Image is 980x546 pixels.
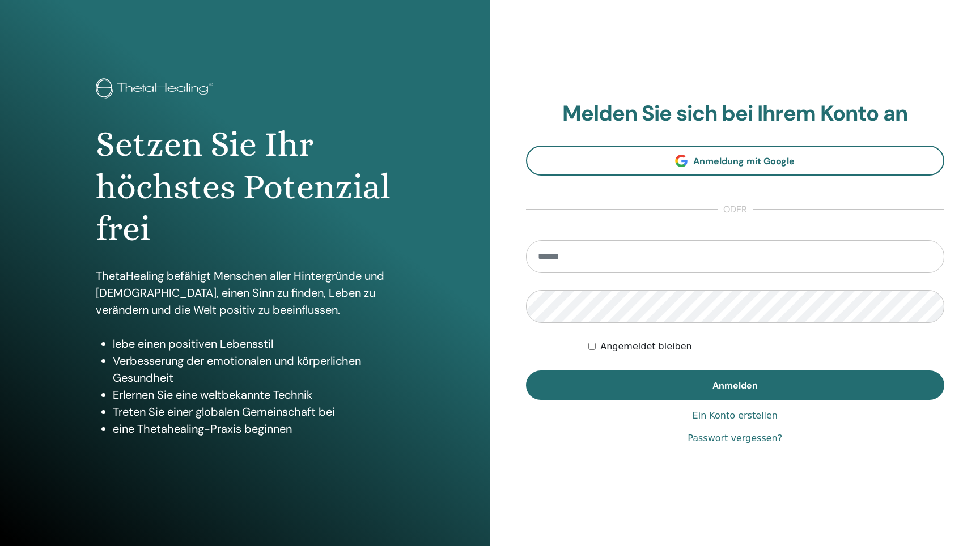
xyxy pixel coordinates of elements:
[718,203,753,216] span: oder
[693,155,795,167] span: Anmeldung mit Google
[113,386,394,403] li: Erlernen Sie eine weltbekannte Technik
[526,370,945,400] button: Anmelden
[96,267,394,318] p: ThetaHealing befähigt Menschen aller Hintergründe und [DEMOGRAPHIC_DATA], einen Sinn zu finden, L...
[526,146,945,176] a: Anmeldung mit Google
[96,123,394,250] h1: Setzen Sie Ihr höchstes Potenzial frei
[693,409,778,423] a: Ein Konto erstellen
[712,379,758,391] span: Anmelden
[600,340,691,353] label: Angemeldet bleiben
[113,403,394,420] li: Treten Sie einer globalen Gemeinschaft bei
[113,420,394,437] li: eine Thetahealing-Praxis beginnen
[113,335,394,352] li: lebe einen positiven Lebensstil
[526,101,945,127] h2: Melden Sie sich bei Ihrem Konto an
[688,432,782,445] a: Passwort vergessen?
[588,340,944,353] div: Keep me authenticated indefinitely or until I manually logout
[113,352,394,386] li: Verbesserung der emotionalen und körperlichen Gesundheit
